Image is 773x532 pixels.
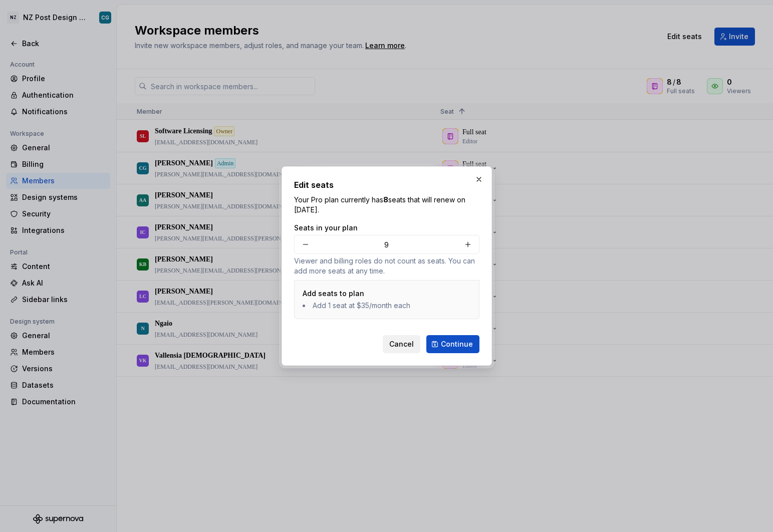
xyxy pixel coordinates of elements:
span: Continue [441,339,473,349]
span: Cancel [389,339,414,349]
b: 8 [383,195,388,204]
p: Your Pro plan currently has seats that will renew on [DATE]. [294,195,479,215]
p: Add seats to plan [303,289,471,299]
h2: Edit seats [294,179,479,191]
button: Cancel [383,335,420,353]
label: Seats in your plan [294,223,358,233]
li: Add 1 seat at $35/month each [303,301,471,311]
button: Continue [426,335,479,353]
p: Viewer and billing roles do not count as seats. You can add more seats at any time. [294,256,479,276]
